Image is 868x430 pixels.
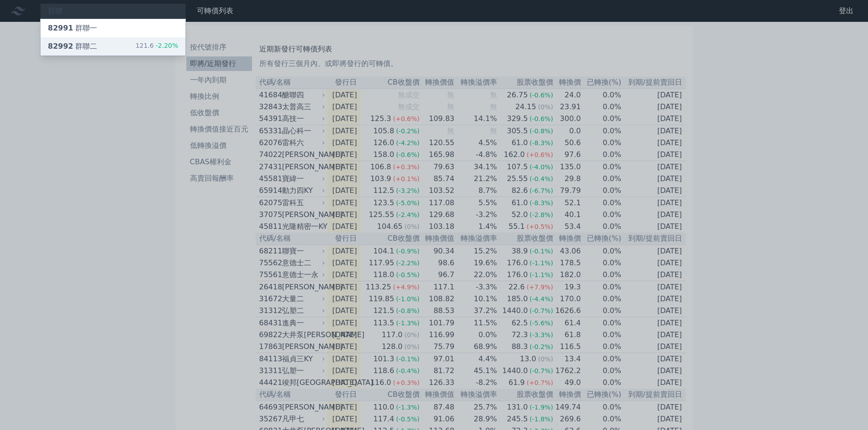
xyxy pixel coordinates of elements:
[48,24,73,32] span: 82991
[41,19,185,37] a: 82991群聯一
[48,42,73,51] span: 82992
[48,41,97,52] div: 群聯二
[154,42,178,49] span: -2.20%
[135,41,178,52] div: 121.6
[48,23,97,34] div: 群聯一
[41,37,185,56] a: 82992群聯二 121.6-2.20%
